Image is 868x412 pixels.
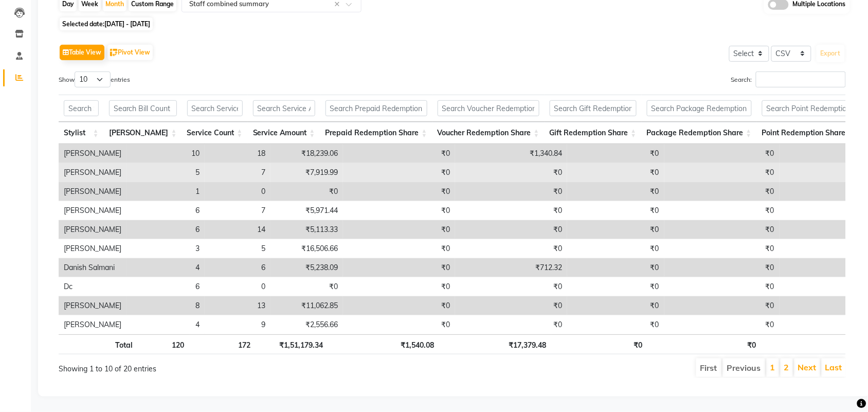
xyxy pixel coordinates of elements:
td: ₹0 [567,182,664,201]
th: ₹0 [762,334,863,354]
th: Gift Redemption Share: activate to sort column ascending [545,122,642,144]
img: pivot.png [110,49,118,57]
td: ₹712.32 [455,258,567,277]
td: 6 [126,220,205,239]
th: ₹0 [648,334,762,354]
input: Search Service Amount [253,100,315,116]
td: ₹0 [664,220,780,239]
td: ₹0 [567,296,664,315]
td: 14 [205,220,270,239]
th: Total [59,334,138,354]
input: Search Gift Redemption Share [550,100,637,116]
th: Point Redemption Share: activate to sort column ascending [757,122,859,144]
th: ₹1,51,179.34 [256,334,329,354]
td: ₹11,062.85 [270,296,343,315]
td: [PERSON_NAME] [59,220,126,239]
td: 13 [205,296,270,315]
td: 1 [126,182,205,201]
td: ₹0 [567,277,664,296]
td: [PERSON_NAME] [59,201,126,220]
button: Pivot View [107,45,153,60]
select: Showentries [75,71,111,87]
td: 10 [126,144,205,163]
td: ₹0 [455,201,567,220]
td: ₹16,506.66 [270,239,343,258]
td: ₹0 [455,220,567,239]
td: [PERSON_NAME] [59,163,126,182]
td: ₹18,239.06 [270,144,343,163]
td: ₹0 [343,296,455,315]
input: Search: [756,71,846,87]
input: Search Voucher Redemption Share [438,100,539,116]
td: ₹0 [664,315,780,334]
td: ₹0 [343,239,455,258]
td: 3 [126,239,205,258]
button: Export [817,45,845,62]
td: [PERSON_NAME] [59,315,126,334]
th: Service Amount: activate to sort column ascending [248,122,320,144]
td: ₹0 [455,315,567,334]
td: ₹5,238.09 [270,258,343,277]
td: ₹0 [343,258,455,277]
th: Package Redemption Share: activate to sort column ascending [642,122,757,144]
input: Search Prepaid Redemption Share [325,100,427,116]
td: 0 [205,277,270,296]
th: Voucher Redemption Share: activate to sort column ascending [432,122,545,144]
td: 6 [126,277,205,296]
td: ₹7,919.99 [270,163,343,182]
td: ₹2,556.66 [270,315,343,334]
td: ₹0 [455,296,567,315]
td: ₹0 [664,201,780,220]
td: 9 [205,315,270,334]
th: 120 [138,334,189,354]
input: Search Package Redemption Share [647,100,752,116]
td: ₹5,971.44 [270,201,343,220]
td: 7 [205,201,270,220]
td: [PERSON_NAME] [59,182,126,201]
td: ₹0 [567,315,664,334]
a: Next [798,362,817,372]
th: ₹0 [551,334,648,354]
td: [PERSON_NAME] [59,239,126,258]
td: ₹0 [567,239,664,258]
td: ₹0 [455,182,567,201]
td: ₹0 [343,182,455,201]
td: ₹0 [567,163,664,182]
label: Search: [731,71,846,87]
td: ₹0 [567,220,664,239]
span: Selected date: [60,17,153,30]
input: Search Service Count [187,100,243,116]
td: ₹0 [270,182,343,201]
td: ₹0 [664,296,780,315]
td: ₹0 [343,220,455,239]
td: ₹0 [664,144,780,163]
td: 18 [205,144,270,163]
td: [PERSON_NAME] [59,296,126,315]
td: 8 [126,296,205,315]
td: ₹0 [567,258,664,277]
th: 172 [190,334,256,354]
th: Bill Count: activate to sort column ascending [104,122,182,144]
td: 5 [126,163,205,182]
input: Search Stylist [64,100,99,116]
td: 7 [205,163,270,182]
td: 0 [205,182,270,201]
td: ₹0 [270,277,343,296]
td: Danish Salmani [59,258,126,277]
td: Dc [59,277,126,296]
input: Search Point Redemption Share [762,100,854,116]
td: ₹0 [567,201,664,220]
td: ₹0 [343,144,455,163]
td: ₹0 [664,258,780,277]
td: ₹0 [455,277,567,296]
a: 2 [784,362,789,372]
label: Show entries [59,71,130,87]
a: Last [825,362,842,372]
button: Table View [60,45,104,60]
th: ₹17,379.48 [439,334,551,354]
span: [DATE] - [DATE] [104,20,150,28]
input: Search Bill Count [109,100,177,116]
td: ₹0 [455,239,567,258]
td: 4 [126,258,205,277]
a: 1 [770,362,775,372]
